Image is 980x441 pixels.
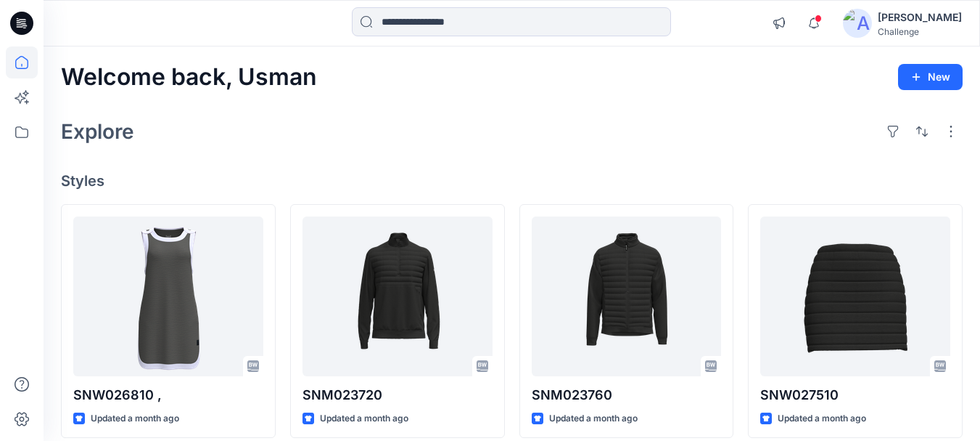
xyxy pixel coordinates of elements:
[61,120,134,143] h2: Explore
[878,26,962,37] div: Challenge
[878,9,962,26] div: [PERSON_NAME]
[778,411,866,426] p: Updated a month ago
[91,411,179,426] p: Updated a month ago
[760,385,950,405] p: SNW027510
[302,217,493,376] a: SNM023720
[532,385,722,405] p: SNM023760
[532,217,722,376] a: SNM023760
[73,217,263,376] a: SNW026810 ,
[843,9,872,38] img: avatar
[760,217,950,376] a: SNW027510
[61,64,317,91] h2: Welcome back, Usman
[549,411,638,426] p: Updated a month ago
[320,411,408,426] p: Updated a month ago
[73,385,263,405] p: SNW026810 ,
[302,385,493,405] p: SNM023720
[61,172,963,190] h4: Styles
[898,64,963,90] button: New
